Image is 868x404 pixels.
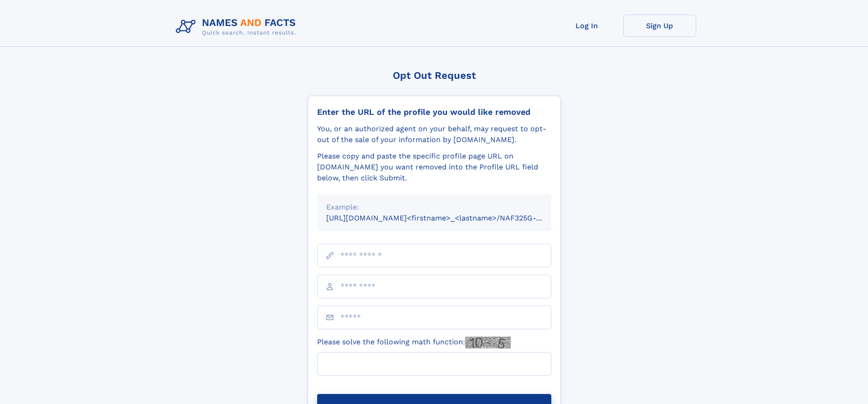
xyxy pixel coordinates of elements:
[623,15,696,37] a: Sign Up
[317,151,551,184] div: Please copy and paste the specific profile page URL on [DOMAIN_NAME] you want removed into the Pr...
[550,15,623,37] a: Log In
[326,214,569,222] small: [URL][DOMAIN_NAME]<firstname>_<lastname>/NAF325G-xxxxxxxx
[317,337,511,348] label: Please solve the following math function:
[172,15,303,39] img: Logo Names and Facts
[308,70,561,81] div: Opt Out Request
[317,107,551,117] div: Enter the URL of the profile you would like removed
[326,202,542,213] div: Example:
[317,123,551,145] div: You, or an authorized agent on your behalf, may request to opt-out of the sale of your informatio...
